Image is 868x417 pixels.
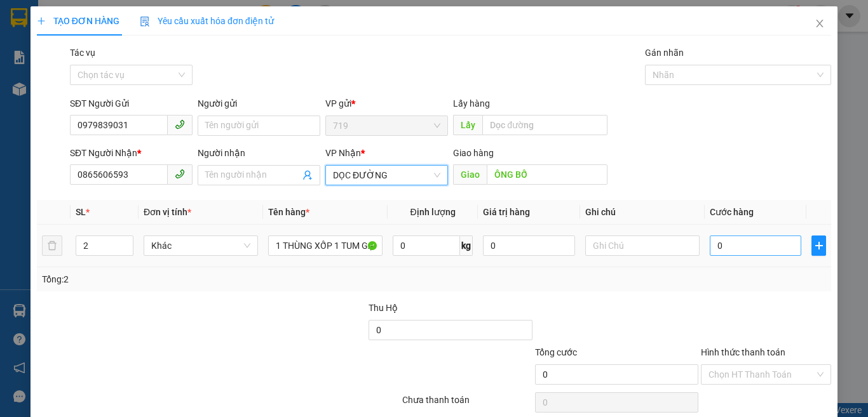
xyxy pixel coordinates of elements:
[10,90,29,103] span: CR :
[11,11,100,26] div: 719
[325,148,361,158] span: VP Nhận
[42,272,336,286] div: Tổng: 2
[460,235,473,256] span: kg
[175,169,185,179] span: phone
[453,164,487,185] span: Giao
[175,119,185,129] span: phone
[37,16,119,26] span: TẠO ĐƠN HÀNG
[333,166,440,185] span: DỌC ĐƯỜNG
[710,207,754,217] span: Cước hàng
[198,96,320,110] div: Người gửi
[369,303,398,313] span: Thu Hộ
[76,207,86,217] span: SL
[580,200,705,225] th: Ghi chú
[109,41,198,59] div: 0865606593
[333,116,440,135] span: 719
[11,26,100,44] div: 0979839031
[325,96,448,110] div: VP gửi
[10,89,102,104] div: 70.000
[401,393,534,415] div: Chưa thanh toán
[483,207,530,217] span: Giá trị hàng
[140,16,274,26] span: Yêu cầu xuất hóa đơn điện tử
[645,48,684,58] label: Gán nhãn
[151,236,250,255] span: Khác
[198,146,320,160] div: Người nhận
[37,17,46,25] span: plus
[535,347,577,357] span: Tổng cước
[268,207,309,217] span: Tên hàng
[268,235,383,256] input: VD: Bàn, Ghế
[453,115,482,135] span: Lấy
[302,170,313,180] span: user-add
[109,66,127,79] span: DĐ:
[11,12,31,25] span: Gửi:
[70,96,193,110] div: SĐT Người Gửi
[812,241,825,251] span: plus
[410,207,455,217] span: Định lượng
[70,48,95,58] label: Tác vụ
[585,235,700,256] input: Ghi Chú
[487,164,607,185] input: Dọc đường
[811,235,826,256] button: plus
[701,347,785,357] label: Hình thức thanh toán
[109,12,139,25] span: Nhận:
[815,18,825,29] span: close
[453,98,490,109] span: Lấy hàng
[453,148,494,158] span: Giao hàng
[802,6,837,42] button: Close
[127,59,196,81] span: ÔNG BỐ
[109,11,198,41] div: Bình Dương
[42,235,62,256] button: delete
[144,207,191,217] span: Đơn vị tính
[70,146,193,160] div: SĐT Người Nhận
[482,115,607,135] input: Dọc đường
[483,235,574,256] input: 0
[140,17,150,27] img: icon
